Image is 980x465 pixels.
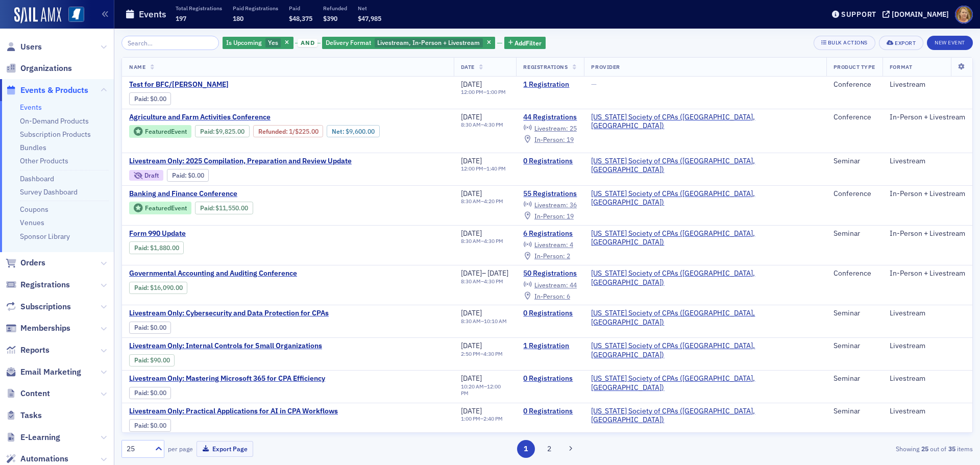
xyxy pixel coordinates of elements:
[323,5,347,12] p: Refunded
[534,292,565,300] span: In-Person :
[129,309,329,318] span: Livestream Only: Cybersecurity and Data Protection for CPAs
[129,80,301,89] a: Test for BFC/[PERSON_NAME]
[540,440,558,458] button: 2
[834,189,875,199] div: Conference
[150,95,166,103] span: $0.00
[20,257,45,268] span: Orders
[461,268,482,278] span: [DATE]
[295,128,318,135] span: $225.00
[129,113,301,122] span: Agriculture and Farm Activities Conference
[268,38,278,46] span: Yes
[461,341,482,350] span: [DATE]
[200,128,216,135] span: :
[591,189,819,207] span: Mississippi Society of CPAs (Ridgeland, MS)
[129,157,352,166] span: Livestream Only: 2025 Compilation, Preparation and Review Update
[144,173,159,178] div: Draft
[523,407,577,416] a: 0 Registrations
[6,345,50,356] a: Reports
[129,229,301,238] a: Form 990 Update
[461,156,482,165] span: [DATE]
[927,37,973,46] a: New Event
[461,383,501,397] time: 12:00 PM
[20,345,50,356] span: Reports
[523,135,573,143] a: In-Person: 19
[20,232,70,241] a: Sponsor Library
[523,341,577,351] a: 1 Registration
[591,113,819,131] span: Mississippi Society of CPAs (Ridgeland, MS)
[523,269,577,278] a: 50 Registrations
[591,189,819,207] a: [US_STATE] Society of CPAs ([GEOGRAPHIC_DATA], [GEOGRAPHIC_DATA])
[834,341,875,351] div: Seminar
[834,113,875,122] div: Conference
[591,269,819,287] a: [US_STATE] Society of CPAs ([GEOGRAPHIC_DATA], [GEOGRAPHIC_DATA])
[890,309,965,318] div: Livestream
[172,172,185,179] a: Paid
[197,441,253,457] button: Export Page
[570,201,577,209] span: 36
[129,189,301,199] span: Banking and Finance Conference
[129,113,447,122] a: Agriculture and Farm Activities Conference
[523,80,577,89] a: 1 Registration
[483,350,503,357] time: 4:30 PM
[591,407,819,425] a: [US_STATE] Society of CPAs ([GEOGRAPHIC_DATA], [GEOGRAPHIC_DATA])
[834,407,875,416] div: Seminar
[591,374,819,392] span: Mississippi Society of CPAs (Ridgeland, MS)
[20,323,70,334] span: Memberships
[6,85,88,96] a: Events & Products
[461,121,481,128] time: 8:30 AM
[696,444,973,453] div: Showing out of items
[129,387,171,399] div: Paid: 1 - $0
[20,279,70,290] span: Registrations
[879,36,923,50] button: Export
[129,341,322,351] span: Livestream Only: Internal Controls for Small Organizations
[127,444,149,454] div: 25
[591,269,819,287] span: Mississippi Society of CPAs (Ridgeland, MS)
[461,415,480,422] time: 1:00 PM
[890,374,965,383] div: Livestream
[523,252,570,260] a: In-Person: 2
[298,39,317,47] span: and
[195,125,250,137] div: Paid: 47 - $982500
[289,14,312,22] span: $48,375
[567,135,574,143] span: 19
[591,229,819,247] a: [US_STATE] Society of CPAs ([GEOGRAPHIC_DATA], [GEOGRAPHIC_DATA])
[6,301,71,312] a: Subscriptions
[883,11,952,18] button: [DOMAIN_NAME]
[461,278,481,285] time: 8:30 AM
[567,292,570,300] span: 6
[134,422,150,429] span: :
[523,374,577,383] a: 0 Registrations
[145,129,187,134] div: Featured Event
[20,63,72,74] span: Organizations
[20,218,44,227] a: Venues
[129,170,163,181] div: Draft
[6,453,68,464] a: Automations
[461,374,482,383] span: [DATE]
[150,244,179,252] span: $1,880.00
[486,165,506,172] time: 1:40 PM
[514,38,542,47] span: Add Filter
[150,389,166,397] span: $0.00
[504,37,546,50] button: AddFilter
[20,103,42,112] a: Events
[61,7,84,24] a: View Homepage
[134,95,150,103] span: :
[253,125,323,137] div: Refunded: 47 - $982500
[461,269,509,278] div: –
[20,205,48,214] a: Coupons
[134,356,147,364] a: Paid
[890,157,965,166] div: Livestream
[129,374,325,383] a: Livestream Only: Mastering Microsoft 365 for CPA Efficiency
[487,268,508,278] span: [DATE]
[461,318,507,325] div: –
[461,350,480,357] time: 2:50 PM
[484,121,503,128] time: 4:30 PM
[534,124,568,132] span: Livestream :
[591,229,819,247] span: Mississippi Society of CPAs (Ridgeland, MS)
[483,415,503,422] time: 2:40 PM
[523,212,573,220] a: In-Person: 19
[129,407,338,416] a: Livestream Only: Practical Applications for AI in CPA Workflows
[523,281,576,289] a: Livestream: 44
[834,374,875,383] div: Seminar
